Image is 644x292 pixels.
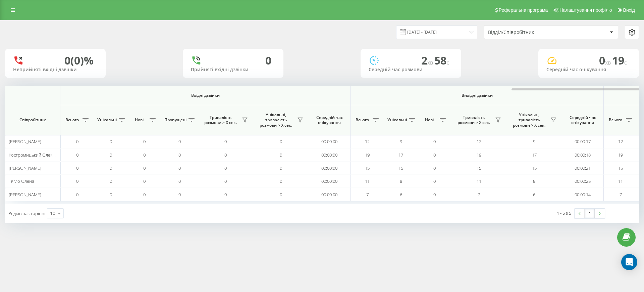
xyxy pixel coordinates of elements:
[387,117,407,123] span: Унікальні
[510,112,548,128] span: Унікальні, тривалість розмови > Х сек.
[562,148,604,161] td: 00:00:18
[9,138,41,144] span: [PERSON_NAME]
[446,59,449,66] span: c
[9,152,64,158] span: Костромицький Олександр
[433,178,436,184] span: 0
[280,192,282,198] span: 0
[309,188,351,201] td: 00:00:00
[257,112,295,128] span: Унікальні, тривалість розмови > Х сек.
[434,53,449,68] span: 58
[97,117,117,123] span: Унікальні
[433,138,436,144] span: 0
[478,192,480,198] span: 7
[533,192,535,198] span: 6
[477,138,481,144] span: 12
[365,138,370,144] span: 12
[618,152,623,158] span: 19
[398,152,403,158] span: 17
[143,165,146,171] span: 0
[224,192,227,198] span: 0
[178,165,181,171] span: 0
[178,138,181,144] span: 0
[110,178,112,184] span: 0
[8,210,45,216] span: Рядків на сторінці
[366,93,588,98] span: Вихідні дзвінки
[488,30,568,35] div: Відділ/Співробітник
[131,117,148,123] span: Нові
[64,54,94,67] div: 0 (0)%
[532,165,537,171] span: 15
[562,188,604,201] td: 00:00:14
[76,178,78,184] span: 0
[143,152,146,158] span: 0
[110,192,112,198] span: 0
[618,138,623,144] span: 12
[612,53,627,68] span: 19
[309,135,351,148] td: 00:00:00
[201,115,240,125] span: Тривалість розмови > Х сек.
[559,7,612,13] span: Налаштування профілю
[9,192,41,198] span: [PERSON_NAME]
[623,7,635,13] span: Вихід
[533,178,535,184] span: 8
[433,152,436,158] span: 0
[309,162,351,175] td: 00:00:00
[607,117,624,123] span: Всього
[369,67,453,73] div: Середній час розмови
[477,178,481,184] span: 11
[76,152,78,158] span: 0
[280,138,282,144] span: 0
[621,254,637,270] div: Open Intercom Messenger
[309,148,351,161] td: 00:00:00
[110,165,112,171] span: 0
[50,210,55,217] div: 10
[354,117,371,123] span: Всього
[624,59,627,66] span: c
[562,162,604,175] td: 00:00:21
[562,175,604,188] td: 00:00:25
[562,135,604,148] td: 00:00:17
[76,138,78,144] span: 0
[605,59,612,66] span: хв
[9,178,34,184] span: Тягло Олена
[178,178,181,184] span: 0
[110,152,112,158] span: 0
[76,165,78,171] span: 0
[143,178,146,184] span: 0
[9,165,41,171] span: [PERSON_NAME]
[191,67,275,73] div: Прийняті вхідні дзвінки
[224,152,227,158] span: 0
[78,93,333,98] span: Вхідні дзвінки
[224,138,227,144] span: 0
[421,117,438,123] span: Нові
[265,54,271,67] div: 0
[585,209,595,218] a: 1
[499,7,548,13] span: Реферальна програма
[76,192,78,198] span: 0
[533,138,535,144] span: 9
[400,138,402,144] span: 9
[314,115,345,125] span: Середній час очікування
[433,192,436,198] span: 0
[178,152,181,158] span: 0
[546,67,631,73] div: Середній час очікування
[400,192,402,198] span: 6
[365,178,370,184] span: 11
[618,178,623,184] span: 11
[178,192,181,198] span: 0
[400,178,402,184] span: 8
[618,165,623,171] span: 15
[620,192,622,198] span: 7
[224,165,227,171] span: 0
[164,117,186,123] span: Пропущені
[11,117,54,123] span: Співробітник
[454,115,493,125] span: Тривалість розмови > Х сек.
[224,178,227,184] span: 0
[280,165,282,171] span: 0
[309,175,351,188] td: 00:00:00
[365,165,370,171] span: 15
[143,192,146,198] span: 0
[427,59,434,66] span: хв
[599,53,612,68] span: 0
[13,67,98,73] div: Неприйняті вхідні дзвінки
